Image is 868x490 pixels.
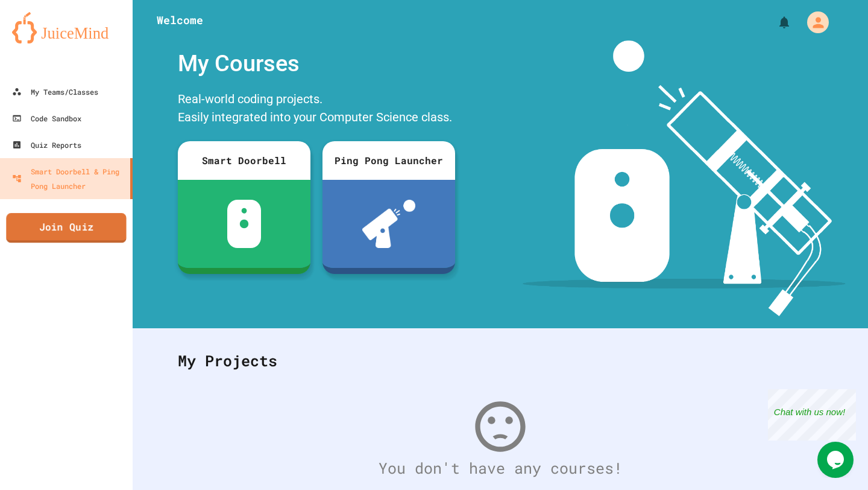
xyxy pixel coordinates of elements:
[12,12,121,43] img: logo-orange.svg
[227,200,262,248] img: sdb-white.svg
[172,40,461,87] div: My Courses
[6,213,126,243] a: Join Quiz
[166,337,835,384] div: My Projects
[794,8,832,36] div: My Account
[178,141,310,180] div: Smart Doorbell
[172,87,461,132] div: Real-world coding projects. Easily integrated into your Computer Science class.
[12,84,98,99] div: My Teams/Classes
[322,141,455,180] div: Ping Pong Launcher
[817,442,856,478] iframe: chat widget
[12,164,125,193] div: Smart Doorbell & Ping Pong Launcher
[362,200,416,248] img: ppl-with-ball.png
[755,12,794,33] div: My Notifications
[12,138,81,152] div: Quiz Reports
[166,457,835,480] div: You don't have any courses!
[768,389,856,441] iframe: chat widget
[12,111,81,126] div: Code Sandbox
[523,40,846,316] img: banner-image-my-projects.png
